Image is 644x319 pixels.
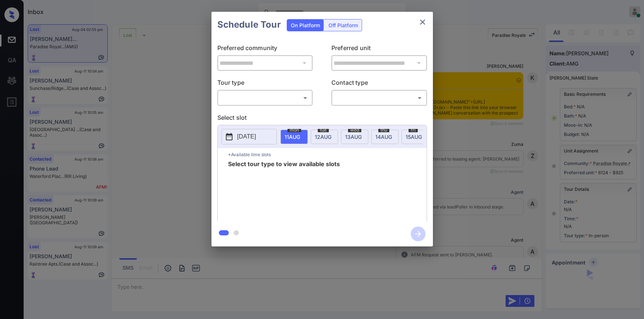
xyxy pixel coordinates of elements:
span: tue [318,128,329,132]
button: close [415,15,430,29]
span: 13 AUG [345,134,362,140]
button: [DATE] [221,129,277,144]
div: Off Platform [325,20,362,31]
div: date-select [371,130,399,144]
span: fri [409,128,418,132]
span: 11 AUG [285,134,300,140]
p: Preferred community [217,43,313,55]
span: 14 AUG [375,134,392,140]
span: Select tour type to view available slots [228,161,340,220]
span: 12 AUG [315,134,331,140]
span: mon [287,128,301,132]
div: On Platform [287,20,324,31]
span: wed [348,128,361,132]
p: *Available time slots [228,148,427,161]
div: date-select [280,130,308,144]
p: Preferred unit [331,43,427,55]
p: Contact type [331,78,427,90]
span: 15 AUG [406,134,422,140]
div: date-select [341,130,368,144]
h2: Schedule Tour [211,12,287,38]
p: Tour type [217,78,313,90]
div: date-select [402,130,429,144]
div: date-select [311,130,338,144]
span: thu [378,128,389,132]
p: [DATE] [237,132,256,141]
p: Select slot [217,113,427,125]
